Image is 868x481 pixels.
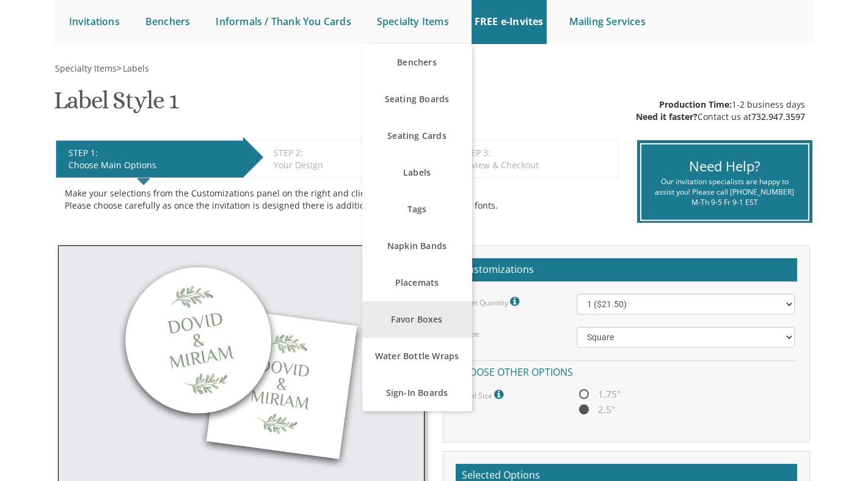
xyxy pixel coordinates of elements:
[362,154,472,191] a: Labels
[362,191,472,228] a: Tags
[651,157,799,176] div: Need Help?
[362,264,472,301] a: Placemats
[54,62,117,74] a: Specialty Items
[274,159,425,171] div: Your Design
[636,111,698,122] span: Need it faster?
[274,147,425,159] div: STEP 2:
[577,402,615,417] span: 2.5"
[461,147,611,159] div: STEP 3:
[456,360,797,381] h4: Choose other options
[55,62,117,74] span: Specialty Items
[577,387,621,402] span: 1.75"
[659,99,732,110] span: Production Time:
[458,387,506,403] label: Label Size
[54,87,178,123] h1: Label Style 1
[117,62,149,74] span: >
[651,176,799,207] div: Our invitation specialists are happy to assist you! Please call [PHONE_NUMBER] M-Th 9-5 Fr 9-1 EST
[456,258,797,282] h2: Customizations
[362,81,472,117] a: Seating Boards
[636,99,805,123] p: 1-2 business days Contact us at
[751,111,805,122] a: 732.947.3597
[461,159,611,171] div: Review & Checkout
[362,301,472,338] a: Favor Boxes
[68,147,237,159] div: STEP 1:
[362,228,472,264] a: Napkin Bands
[362,338,472,375] a: Water Bottle Wraps
[68,159,237,171] div: Choose Main Options
[362,117,472,154] a: Seating Cards
[458,294,522,310] label: Sheet Quantity
[362,375,472,411] a: Sign-In Boards
[122,62,149,74] a: Labels
[362,44,472,81] a: Benchers
[65,187,608,212] div: Make your selections from the Customizations panel on the right and click NEXT Please choose care...
[123,62,149,74] span: Labels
